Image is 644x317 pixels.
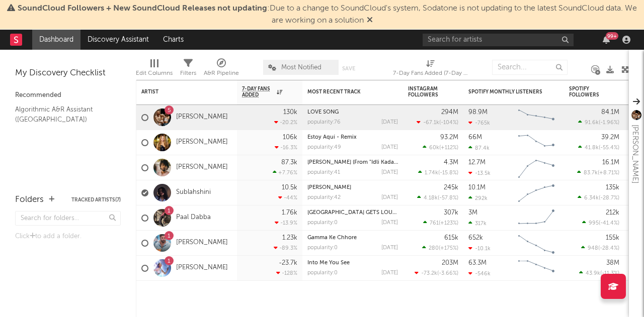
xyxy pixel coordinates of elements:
[586,271,600,276] span: 43.9k
[307,120,341,125] div: popularity: 76
[468,120,490,126] div: -765k
[492,60,568,75] input: Search...
[600,145,618,151] span: -55.4 %
[204,67,239,79] div: A&R Pipeline
[141,89,217,95] div: Artist
[514,256,559,281] svg: Chart title
[381,145,398,150] div: [DATE]
[514,105,559,130] svg: Chart title
[468,89,544,95] div: Spotify Monthly Listeners
[180,67,196,79] div: Filters
[381,195,398,200] div: [DATE]
[589,221,599,226] span: 995
[176,163,228,172] a: [PERSON_NAME]
[425,170,438,176] span: 1.74k
[444,159,458,166] div: 4.3M
[204,55,239,84] div: A&R Pipeline
[600,221,618,226] span: -41.4 %
[242,86,274,98] span: 7-Day Fans Added
[600,120,618,126] span: -1.96 %
[307,220,338,226] div: popularity: 0
[274,245,297,251] div: -89.3 %
[32,30,80,50] a: Dashboard
[393,55,468,84] div: 7-Day Fans Added (7-Day Fans Added)
[585,120,599,126] span: 91.6k
[422,245,458,251] div: ( )
[415,270,458,276] div: ( )
[18,5,637,25] span: : Due to a change to SoundCloud's system, Sodatone is not updating to the latest SoundCloud data....
[283,134,297,141] div: 106k
[606,235,619,241] div: 155k
[71,197,121,202] button: Tracked Artists(7)
[579,270,619,276] div: ( )
[307,135,357,140] a: Estoy Aquí - Remix
[423,144,458,151] div: ( )
[136,67,173,79] div: Edit Columns
[468,195,488,201] div: 292k
[468,245,491,252] div: -10.1k
[417,119,458,126] div: ( )
[599,170,618,176] span: +8.71 %
[569,86,604,98] div: Spotify Followers
[444,209,458,216] div: 307k
[381,270,398,276] div: [DATE]
[282,235,297,241] div: 1.23k
[15,104,111,125] a: Algorithmic A&R Assistant ([GEOGRAPHIC_DATA])
[439,271,457,276] span: -3.66 %
[442,260,458,266] div: 203M
[136,55,173,84] div: Edit Columns
[582,220,619,226] div: ( )
[423,220,458,226] div: ( )
[307,270,338,276] div: popularity: 0
[629,125,641,183] div: [PERSON_NAME]
[393,67,468,79] div: 7-Day Fans Added (7-Day Fans Added)
[15,67,121,79] div: My Discovery Checklist
[273,169,297,176] div: +7.76 %
[282,184,297,191] div: 10.5k
[282,209,297,216] div: 1.76k
[606,260,619,266] div: 38M
[307,245,338,251] div: popularity: 0
[468,270,491,277] div: -546k
[444,184,458,191] div: 245k
[307,145,341,150] div: popularity: 49
[600,195,618,201] span: -28.7 %
[80,30,156,50] a: Discovery Assistant
[307,160,398,165] div: Enjaami Thandhaane (From "Idli Kadai")
[421,271,437,276] span: -73.2k
[584,170,598,176] span: 83.7k
[275,144,297,151] div: -16.3 %
[176,113,228,122] a: [PERSON_NAME]
[440,246,457,251] span: +175 %
[281,64,321,71] span: Most Notified
[423,120,439,126] span: -67.1k
[429,145,439,151] span: 60k
[444,235,458,241] div: 615k
[606,184,619,191] div: 135k
[307,89,383,95] div: Most Recent Track
[18,5,267,13] span: SoundCloud Followers + New SoundCloud Releases not updating
[577,169,619,176] div: ( )
[578,119,619,126] div: ( )
[307,260,350,266] a: Into Me You See
[429,246,439,251] span: 280
[468,260,487,266] div: 63.3M
[600,246,618,251] span: -28.4 %
[381,245,398,251] div: [DATE]
[581,245,619,251] div: ( )
[342,66,355,71] button: Save
[176,214,211,222] a: Paal Dabba
[307,260,398,266] div: Into Me You See
[275,220,297,226] div: -13.9 %
[578,144,619,151] div: ( )
[441,120,457,126] span: -104 %
[15,89,121,101] div: Recommended
[417,194,458,201] div: ( )
[430,221,439,226] span: 761
[514,130,559,155] svg: Chart title
[307,235,398,241] div: Gamma Ke Chhore
[468,159,486,166] div: 12.7M
[601,134,619,141] div: 39.2M
[439,195,457,201] span: -57.8 %
[440,221,457,226] span: +123 %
